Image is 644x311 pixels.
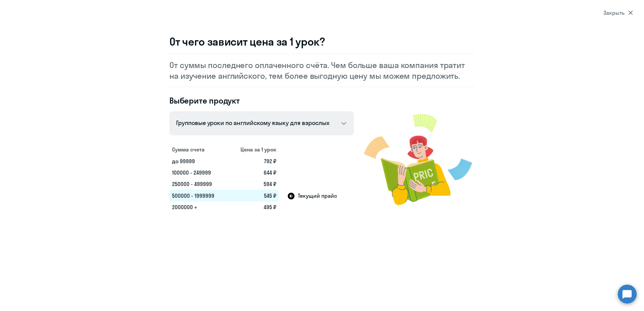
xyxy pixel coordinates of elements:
td: до 99999 [169,155,228,167]
td: 100000 - 249999 [169,167,228,178]
h3: От чего зависит цена за 1 урок? [169,35,475,48]
td: 500000 - 1999999 [169,190,228,201]
img: modal-image.png [364,106,475,213]
td: 594 ₽ [228,178,279,190]
td: 545 ₽ [228,190,279,201]
td: 644 ₽ [228,167,279,178]
th: Цена за 1 урок [228,143,279,155]
td: 495 ₽ [228,201,279,213]
h4: Выберите продукт [169,95,354,106]
td: Текущий прайс [279,190,354,201]
td: 2000000 + [169,201,228,213]
div: Закрыть [603,9,633,17]
td: 792 ₽ [228,155,279,167]
p: От суммы последнего оплаченного счёта. Чем больше ваша компания тратит на изучение английского, т... [169,60,475,81]
td: 250000 - 499999 [169,178,228,190]
th: Сумма счета [169,143,228,155]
